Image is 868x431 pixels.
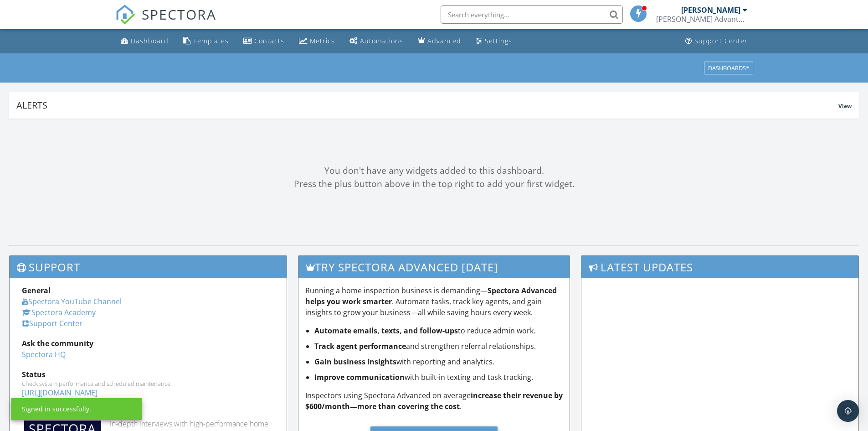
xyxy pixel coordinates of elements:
[694,36,748,45] div: Support Center
[22,388,98,398] a: [URL][DOMAIN_NAME]
[305,390,563,412] p: Inspectors using Spectora Advanced on average .
[310,36,335,45] div: Metrics
[708,65,749,71] div: Dashboards
[314,341,563,352] li: and strengthen referral relationships.
[472,33,516,50] a: Settings
[314,372,563,383] li: with built-in texting and task tracking.
[9,177,859,191] div: Press the plus button above in the top right to add your first widget.
[22,407,274,418] div: Industry Knowledge
[22,349,66,359] a: Spectora HQ
[10,256,287,278] h3: Support
[314,326,458,336] strong: Automate emails, texts, and follow-ups
[254,36,284,45] div: Contacts
[22,380,274,387] div: Check system performance and scheduled maintenance.
[16,99,838,111] div: Alerts
[295,33,339,50] a: Metrics
[441,5,623,24] input: Search everything...
[305,390,563,411] strong: increase their revenue by $600/month—more than covering the cost
[22,307,96,317] a: Spectora Academy
[414,33,465,50] a: Advanced
[131,36,169,45] div: Dashboard
[314,325,563,336] li: to reduce admin work.
[22,338,274,349] div: Ask the community
[22,286,51,296] strong: General
[704,62,753,74] button: Dashboards
[581,256,858,278] h3: Latest Updates
[180,33,232,50] a: Templates
[314,341,406,351] strong: Track agent performance
[837,400,859,422] div: Open Intercom Messenger
[305,285,563,318] p: Running a home inspection business is demanding— . Automate tasks, track key agents, and gain ins...
[117,33,172,50] a: Dashboard
[838,102,852,110] span: View
[240,33,288,50] a: Contacts
[298,256,570,278] h3: Try spectora advanced [DATE]
[681,5,740,15] div: [PERSON_NAME]
[115,5,135,25] img: The Best Home Inspection Software - Spectora
[682,33,751,50] a: Support Center
[115,12,216,31] a: SPECTORA
[22,369,274,380] div: Status
[485,36,512,45] div: Settings
[9,164,859,177] div: You don't have any widgets added to this dashboard.
[427,36,461,45] div: Advanced
[346,33,407,50] a: Automations (Basic)
[22,296,122,306] a: Spectora YouTube Channel
[314,372,405,382] strong: Improve communication
[305,286,557,306] strong: Spectora Advanced helps you work smarter
[360,36,403,45] div: Automations
[656,15,747,24] div: Willis Advantage Home Inspections
[142,5,216,24] span: SPECTORA
[314,357,396,367] strong: Gain business insights
[22,405,91,414] div: Signed in successfully.
[193,36,229,45] div: Templates
[22,318,82,328] a: Support Center
[314,356,563,367] li: with reporting and analytics.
